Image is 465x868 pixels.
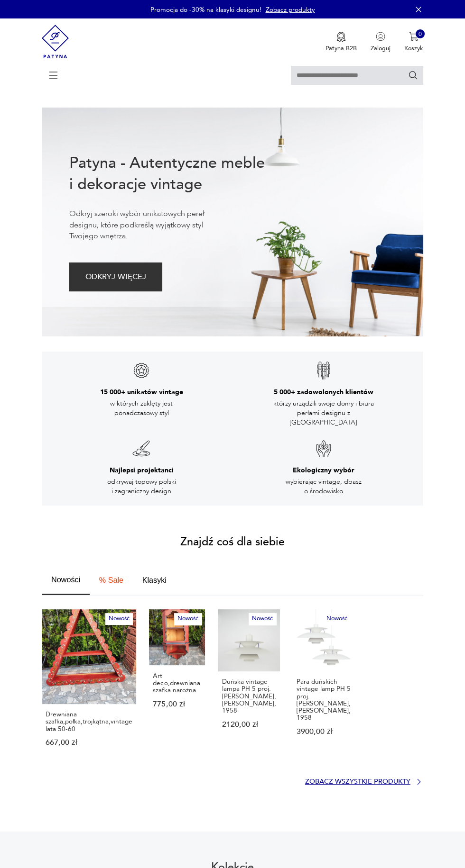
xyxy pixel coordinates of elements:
p: którzy urządzili swoje domy i biura perłami designu z [GEOGRAPHIC_DATA] [271,399,376,428]
img: Ikonka użytkownika [376,32,385,41]
button: Zaloguj [371,32,391,53]
span: Nowości [51,576,80,583]
button: Patyna B2B [325,32,357,53]
p: Zaloguj [371,44,391,53]
p: 2120,00 zł [222,721,276,728]
button: Szukaj [408,70,418,81]
button: ODKRYJ WIĘCEJ [69,262,163,291]
span: % Sale [99,576,123,584]
p: Promocja do -30% na klasyki designu! [150,5,261,14]
h2: Znajdź coś dla siebie [180,537,285,548]
p: odkrywaj topowy polski i zagraniczny design [89,477,194,497]
div: 0 [416,29,425,39]
p: w których zaklęty jest ponadczasowy styl [89,399,194,418]
h3: Najlepsi projektanci [110,466,174,475]
p: Duńska vintage lampa PH 5 proj. [PERSON_NAME], [PERSON_NAME], 1958 [222,678,276,714]
a: ODKRYJ WIĘCEJ [69,275,163,280]
img: Ikona medalu [336,32,346,42]
button: 0Koszyk [404,32,423,53]
a: Ikona medaluPatyna B2B [325,32,357,53]
h1: Patyna - Autentyczne meble i dekoracje vintage [69,153,272,195]
p: Koszyk [404,44,423,53]
img: Ikona koszyka [409,32,418,41]
a: NowośćDuńska vintage lampa PH 5 proj. Poul Henningsen, Louis Poulsen, 1958Duńska vintage lampa PH... [218,609,279,763]
a: NowośćArt deco,drewniana szafka narożnaArt deco,drewniana szafka narożna775,00 zł [149,609,205,763]
h3: Ekologiczny wybór [293,466,354,475]
img: Znak gwarancji jakości [314,361,333,380]
p: 667,00 zł [46,739,132,746]
p: 775,00 zł [153,701,201,708]
a: Zobacz wszystkie produkty [305,778,423,786]
p: 3900,00 zł [297,728,351,735]
p: Art deco,drewniana szafka narożna [153,672,201,694]
p: Patyna B2B [325,44,357,53]
a: NowośćDrewniana szafka,półka,trójkątna,vintage lata 50-60Drewniana szafka,półka,trójkątna,vintage... [42,609,136,763]
p: Drewniana szafka,półka,trójkątna,vintage lata 50-60 [46,711,132,732]
p: wybierając vintage, dbasz o środowisko [271,477,376,497]
a: Zobacz produkty [266,5,315,14]
img: Patyna - sklep z meblami i dekoracjami vintage [42,18,69,64]
a: NowośćPara duńskich vintage lamp PH 5 proj. Poul Henningsen, Louis Poulsen, 1958Para duńskich vin... [293,609,354,763]
p: Zobacz wszystkie produkty [305,779,410,785]
img: Znak gwarancji jakości [314,439,333,458]
p: Odkryj szeroki wybór unikatowych pereł designu, które podkreślą wyjątkowy styl Twojego wnętrza. [69,208,232,242]
h3: 15 000+ unikatów vintage [100,388,183,397]
span: Klasyki [142,576,167,584]
img: Znak gwarancji jakości [132,361,151,380]
img: Znak gwarancji jakości [132,439,151,458]
p: Para duńskich vintage lamp PH 5 proj. [PERSON_NAME], [PERSON_NAME], 1958 [297,678,351,722]
h3: 5 000+ zadowolonych klientów [274,388,373,397]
